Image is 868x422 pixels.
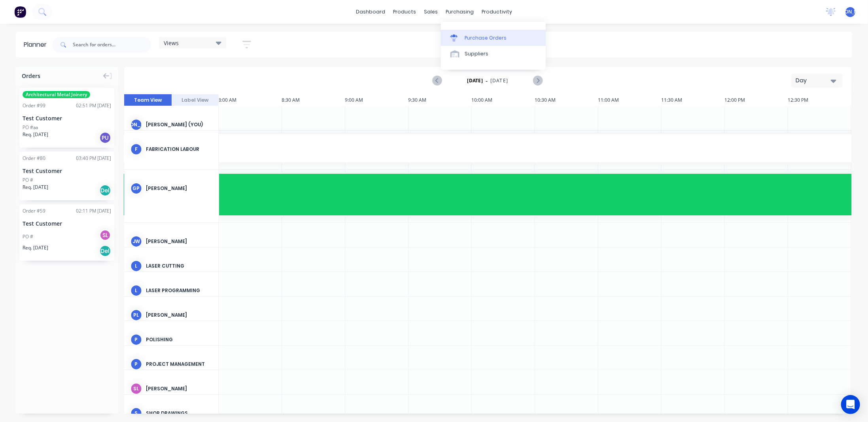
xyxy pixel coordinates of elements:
div: PO # [23,177,33,184]
span: Req. [DATE] [23,244,48,251]
div: [PERSON_NAME] [146,385,212,392]
div: F [130,143,142,155]
div: 10:30 AM [535,94,598,106]
div: 11:00 AM [598,94,662,106]
a: Purchase Orders [441,30,546,46]
span: - [486,76,488,86]
div: L [130,285,142,297]
div: Del [99,184,111,196]
div: P [130,334,142,346]
div: [PERSON_NAME] [146,185,212,192]
div: Test Customer [23,219,111,228]
div: 9:00 AM [345,94,408,106]
div: 11:30 AM [662,94,725,106]
div: Order # 80 [23,155,45,162]
div: 8:30 AM [282,94,345,106]
div: Suppliers [465,50,488,57]
div: purchasing [442,6,478,18]
div: Open Intercom Messenger [841,395,860,414]
div: SL [130,383,142,395]
div: [PERSON_NAME] [130,119,142,131]
div: PL [130,309,142,321]
span: Views [164,39,179,47]
div: [PERSON_NAME] [146,312,212,319]
div: PO #aa [23,124,38,131]
div: Laser Programming [146,287,212,294]
div: S [130,407,142,419]
a: dashboard [352,6,389,18]
div: products [389,6,420,18]
div: 02:11 PM [DATE] [76,207,111,215]
span: Req. [DATE] [23,184,48,191]
div: 02:51 PM [DATE] [76,102,111,109]
div: Planner [24,40,51,49]
button: Next page [533,76,542,86]
button: Team View [124,94,172,106]
span: Req. [DATE] [23,131,48,138]
div: Fabrication Labour [146,146,212,153]
div: PU [99,132,111,144]
div: Test Customer [23,114,111,122]
div: 10:00 AM [472,94,535,106]
div: Purchase Orders [465,34,507,42]
div: sales [420,6,442,18]
div: Polishing [146,336,212,343]
button: Label View [172,94,219,106]
span: Orders [22,72,40,80]
div: JW [130,236,142,247]
button: Previous page [433,76,442,86]
div: productivity [478,6,516,18]
div: 03:40 PM [DATE] [76,155,111,162]
img: Factory [14,6,26,18]
div: 8:00 AM [219,94,282,106]
div: Laser Cutting [146,262,212,270]
div: 12:30 PM [788,94,851,106]
div: PO # [23,233,33,240]
span: [DATE] [490,77,508,84]
button: Day [791,74,843,87]
div: SL [99,229,111,241]
div: Del [99,245,111,257]
div: GP [130,182,142,194]
div: 9:30 AM [408,94,472,106]
div: Test Customer [23,167,111,175]
div: L [130,260,142,272]
div: P [130,358,142,370]
div: 12:00 PM [725,94,788,106]
a: Suppliers [441,46,546,62]
input: Search for orders... [73,37,151,53]
div: [PERSON_NAME] [146,238,212,245]
strong: [DATE] [467,77,483,84]
span: Architectural Metal Joinery [23,91,90,98]
div: Order # 59 [23,207,45,215]
div: Project Management [146,361,212,368]
div: Shop Drawings [146,410,212,417]
div: [PERSON_NAME] (You) [146,121,212,128]
div: Day [796,76,832,85]
div: Order # 99 [23,102,45,109]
